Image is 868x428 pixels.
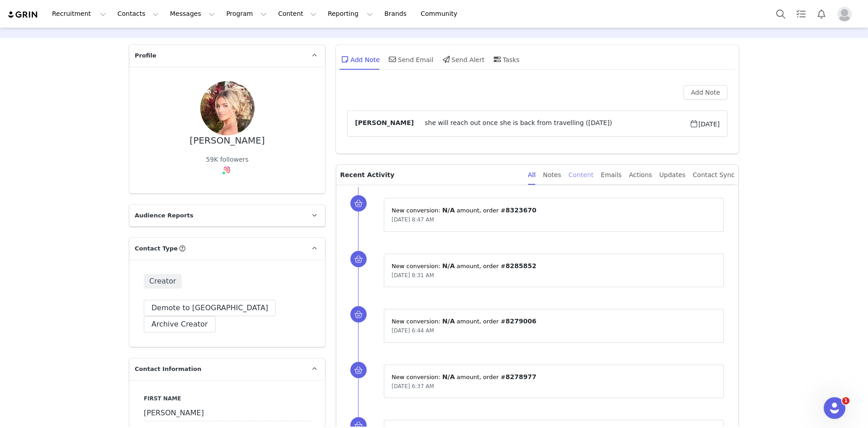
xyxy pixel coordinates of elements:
button: Program [221,4,272,24]
p: New conversion: ⁨ ⁩ amount⁨⁩⁨, order #⁨ ⁩⁩ [392,372,716,382]
iframe: Intercom live chat [824,397,845,419]
div: Updates [659,165,685,185]
button: Recruitment [47,4,112,24]
span: [DATE] 6:37 AM [392,383,434,390]
span: Profile [135,51,156,60]
span: 1 [842,397,849,404]
button: Add Note [684,85,727,100]
div: 59K followers [206,155,248,164]
span: [DATE] 8:31 AM [392,272,434,279]
button: Profile [832,7,861,21]
div: Emails [601,165,622,185]
button: Search [771,4,791,24]
span: 8278977 [505,373,536,380]
span: N/A [442,317,455,325]
button: Notifications [811,4,831,24]
button: Contacts [112,4,164,24]
img: instagram.svg [223,166,231,173]
a: Brands [379,4,415,24]
span: she will reach out once she is back from travelling ([DATE]) [414,118,689,129]
div: Send Email [387,48,434,70]
button: Messages [165,4,220,24]
a: Community [415,4,467,24]
span: Creator [144,274,182,289]
span: Contact Information [135,365,201,374]
label: First Name [144,394,311,403]
span: 8279006 [505,317,536,325]
span: Contact Type [135,244,178,253]
span: Audience Reports [135,211,193,220]
span: [PERSON_NAME] [355,118,414,129]
button: Reporting [322,4,378,24]
p: New conversion: ⁨ ⁩ amount⁨⁩⁨, order #⁨ ⁩⁩ [392,206,716,215]
span: N/A [442,207,455,214]
a: Tasks [791,4,811,24]
span: [DATE] 8:47 AM [392,216,434,223]
img: placeholder-profile.jpg [837,7,852,21]
div: Send Alert [441,48,485,70]
span: 8285852 [505,262,536,269]
div: Contact Sync [693,165,735,185]
div: Tasks [492,48,520,70]
div: Add Note [340,48,380,70]
div: All [528,165,536,185]
button: Archive Creator [144,316,216,332]
div: Notes [543,165,561,185]
span: N/A [442,373,455,380]
div: [PERSON_NAME] [190,135,265,146]
p: New conversion: ⁨ ⁩ amount⁨⁩⁨, order #⁨ ⁩⁩ [392,317,716,326]
div: Content [568,165,594,185]
p: New conversion: ⁨ ⁩ amount⁨⁩⁨, order #⁨ ⁩⁩ [392,261,716,271]
p: Recent Activity [340,165,520,185]
span: N/A [442,262,455,269]
button: Content [273,4,322,24]
span: [DATE] [689,118,720,129]
img: grin logo [7,10,39,19]
span: 8323670 [505,207,536,214]
div: Actions [629,165,652,185]
button: Demote to [GEOGRAPHIC_DATA] [144,300,276,316]
span: [DATE] 6:44 AM [392,327,434,334]
img: aabd3102-3c97-4355-ae26-9720e12ef152.jpg [200,81,255,135]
